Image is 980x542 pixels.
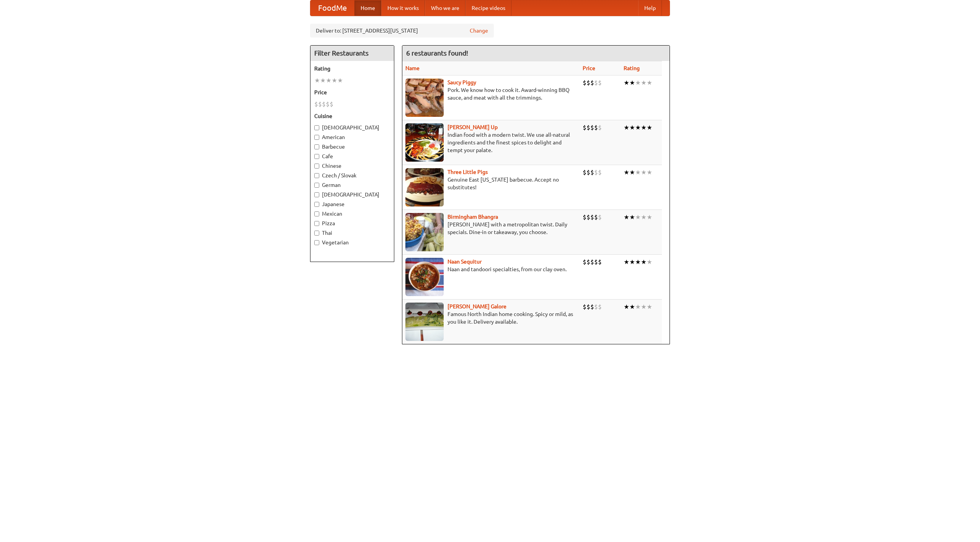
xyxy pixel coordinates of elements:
[590,213,594,221] li: $
[647,79,652,87] li: ★
[406,49,468,57] ng-pluralize: 6 restaurants found!
[624,123,629,132] li: ★
[320,76,326,85] li: ★
[647,168,652,177] li: ★
[624,79,629,87] li: ★
[314,191,390,198] label: [DEMOGRAPHIC_DATA]
[586,258,590,266] li: $
[629,258,635,266] li: ★
[624,303,629,311] li: ★
[318,100,322,108] li: $
[314,164,319,169] input: Chinese
[594,303,598,311] li: $
[598,213,602,221] li: $
[314,229,390,237] label: Thai
[583,168,586,177] li: $
[314,162,390,170] label: Chinese
[448,303,506,309] b: [PERSON_NAME] Galore
[598,168,602,177] li: $
[381,0,425,16] a: How it works
[641,79,647,87] li: ★
[598,258,602,266] li: $
[314,135,319,140] input: American
[337,76,343,85] li: ★
[586,303,590,311] li: $
[647,123,652,132] li: ★
[314,211,319,216] input: Mexican
[314,231,319,236] input: Thai
[314,88,390,96] h5: Price
[326,76,332,85] li: ★
[405,86,577,102] p: Pork. We know how to cook it. Award-winning BBQ sauce, and meat with all the trimmings.
[405,168,444,206] img: littlepigs.jpg
[641,303,647,311] li: ★
[641,168,647,177] li: ★
[314,192,319,197] input: [DEMOGRAPHIC_DATA]
[583,65,595,71] a: Price
[586,213,590,221] li: $
[314,239,390,246] label: Vegetarian
[590,303,594,311] li: $
[314,152,390,160] label: Cafe
[314,124,390,131] label: [DEMOGRAPHIC_DATA]
[310,46,394,61] h4: Filter Restaurants
[314,200,390,208] label: Japanese
[405,131,577,154] p: Indian food with a modern twist. We use all-natural ingredients and the finest spices to delight ...
[314,183,319,188] input: German
[405,213,444,251] img: bhangra.jpg
[314,65,390,72] h5: Rating
[405,221,577,236] p: [PERSON_NAME] with a metropolitan twist. Daily specials. Dine-in or takeaway, you choose.
[354,0,381,16] a: Home
[314,100,318,108] li: $
[594,79,598,87] li: $
[448,259,482,265] a: Naan Sequitur
[448,124,498,130] b: [PERSON_NAME] Up
[310,0,354,16] a: FoodMe
[405,79,444,117] img: saucy.jpg
[314,172,390,179] label: Czech / Slovak
[583,303,586,311] li: $
[629,303,635,311] li: ★
[448,79,476,85] a: Saucy Piggy
[332,76,337,85] li: ★
[635,258,641,266] li: ★
[405,123,444,162] img: curryup.jpg
[448,214,498,220] a: Birmingham Bhangra
[590,123,594,132] li: $
[314,112,390,120] h5: Cuisine
[586,79,590,87] li: $
[583,79,586,87] li: $
[594,213,598,221] li: $
[635,79,641,87] li: ★
[314,144,319,149] input: Barbecue
[598,123,602,132] li: $
[322,100,326,108] li: $
[405,65,420,71] a: Name
[314,173,319,178] input: Czech / Slovak
[647,303,652,311] li: ★
[635,213,641,221] li: ★
[624,258,629,266] li: ★
[405,258,444,296] img: naansequitur.jpg
[405,310,577,326] p: Famous North Indian home cooking. Spicy or mild, as you like it. Delivery available.
[641,213,647,221] li: ★
[598,303,602,311] li: $
[629,79,635,87] li: ★
[598,79,602,87] li: $
[314,219,390,227] label: Pizza
[583,123,586,132] li: $
[647,258,652,266] li: ★
[314,125,319,130] input: [DEMOGRAPHIC_DATA]
[314,154,319,159] input: Cafe
[314,240,319,245] input: Vegetarian
[448,169,488,175] a: Three Little Pigs
[635,303,641,311] li: ★
[326,100,330,108] li: $
[624,65,640,71] a: Rating
[594,168,598,177] li: $
[465,0,511,16] a: Recipe videos
[629,123,635,132] li: ★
